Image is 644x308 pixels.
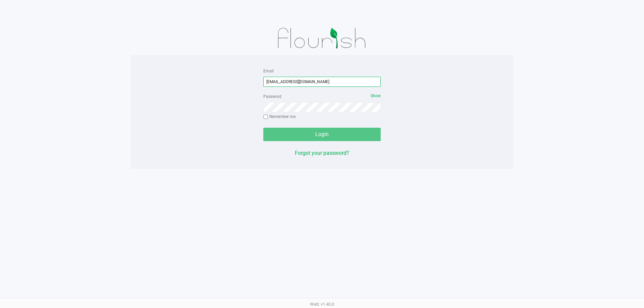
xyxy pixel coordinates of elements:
label: Email [263,68,274,74]
span: Web: v1.40.0 [310,302,334,307]
label: Password [263,94,281,100]
button: Forgot your password? [295,149,349,157]
span: Show [371,94,381,98]
label: Remember me [263,114,296,120]
input: Remember me [263,115,268,119]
